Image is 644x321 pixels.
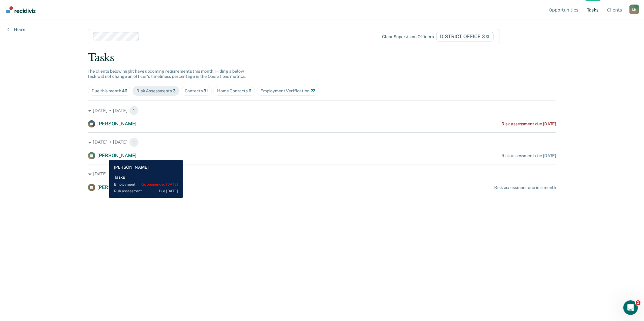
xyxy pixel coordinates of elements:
div: Risk assessment due [DATE] [501,153,556,158]
div: Contacts [185,88,208,94]
span: 3 [173,88,176,93]
span: 1 [129,169,139,179]
span: 1 [129,106,139,115]
img: Recidiviz [6,6,35,13]
span: 22 [310,88,315,93]
div: Risk Assessments [136,88,176,94]
div: Due this month [92,88,128,94]
div: [DATE] • [DATE] 1 [88,137,556,147]
span: 6 [249,88,251,93]
div: [DATE] • [DATE] 1 [88,169,556,179]
span: [PERSON_NAME] [98,121,137,127]
div: Risk assessment due [DATE] [501,121,556,127]
span: 46 [122,88,127,93]
span: 1 [636,300,641,305]
div: Employment Verification [260,88,315,94]
div: Clear supervision officers [382,34,434,39]
div: Tasks [88,51,556,64]
div: M ( [629,5,639,14]
span: [PERSON_NAME] [98,153,137,158]
button: Profile dropdown button [629,5,639,14]
div: Risk assessment due in a month [495,185,556,190]
span: DISTRICT OFFICE 3 [436,32,494,41]
div: Home Contacts [217,88,251,94]
iframe: Intercom live chat [623,300,638,315]
span: 31 [203,88,208,93]
div: [DATE] • [DATE] 1 [88,106,556,115]
a: Home [7,27,25,32]
span: [PERSON_NAME] [98,184,137,190]
span: 1 [129,137,139,147]
span: The clients below might have upcoming requirements this month. Hiding a below task will not chang... [88,69,247,79]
